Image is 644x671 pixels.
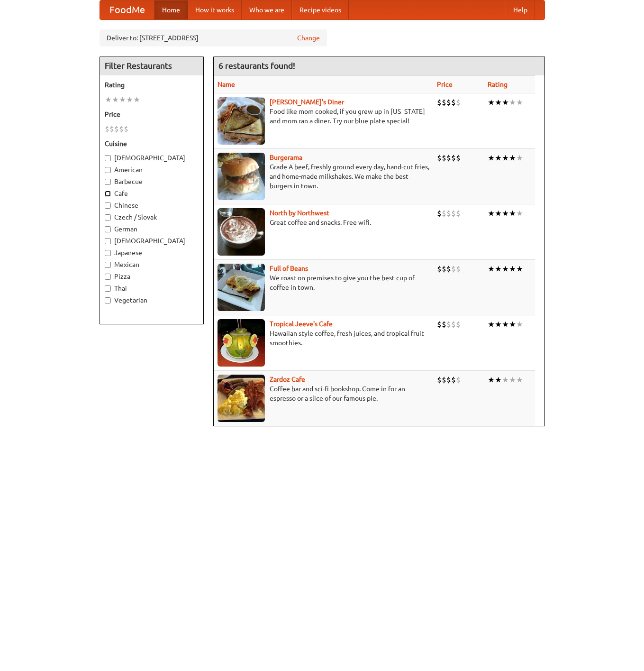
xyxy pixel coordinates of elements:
[105,248,199,257] label: Japanese
[218,264,265,311] img: beans.jpg
[105,285,111,292] input: Thai
[218,218,429,227] p: Great coffee and snacks. Free wifi.
[442,153,446,163] li: $
[154,0,188,19] a: Home
[446,319,451,330] li: $
[105,295,199,305] label: Vegetarian
[270,154,302,161] b: Burgerama
[495,319,502,330] li: ★
[509,208,516,219] li: ★
[218,162,429,191] p: Grade A beef, freshly ground every day, hand-cut fries, and home-made milkshakes. We make the bes...
[105,284,199,293] label: Thai
[105,155,111,161] input: [DEMOGRAPHIC_DATA]
[188,0,242,19] a: How it works
[488,153,495,163] li: ★
[488,319,495,330] li: ★
[105,110,199,119] h5: Price
[495,264,502,274] li: ★
[495,375,502,385] li: ★
[218,319,265,367] img: jeeves.jpg
[218,384,429,403] p: Coffee bar and sci-fi bookshop. Come in for an espresso or a slice of our famous pie.
[105,214,111,221] input: Czech / Slovak
[100,29,327,46] div: Deliver to: [STREET_ADDRESS]
[502,319,509,330] li: ★
[297,33,320,43] a: Change
[133,94,140,105] li: ★
[218,273,429,292] p: We roast on premises to give you the best cup of coffee in town.
[105,189,199,198] label: Cafe
[516,375,523,385] li: ★
[119,94,126,105] li: ★
[509,264,516,274] li: ★
[124,124,128,134] li: $
[516,208,523,219] li: ★
[502,153,509,163] li: ★
[442,264,446,274] li: $
[442,375,446,385] li: $
[509,319,516,330] li: ★
[509,153,516,163] li: ★
[437,81,453,88] a: Price
[270,265,308,272] b: Full of Beans
[112,94,119,105] li: ★
[442,319,446,330] li: $
[105,236,199,246] label: [DEMOGRAPHIC_DATA]
[218,97,265,145] img: sallys.jpg
[105,238,111,244] input: [DEMOGRAPHIC_DATA]
[488,264,495,274] li: ★
[119,124,124,134] li: $
[509,97,516,108] li: ★
[456,153,461,163] li: $
[105,139,199,148] h5: Cuisine
[437,153,442,163] li: $
[451,319,456,330] li: $
[105,224,199,234] label: German
[451,97,456,108] li: $
[100,0,154,19] a: FoodMe
[105,191,111,197] input: Cafe
[516,264,523,274] li: ★
[218,61,295,70] ng-pluralize: 6 restaurants found!
[270,209,329,217] a: North by Northwest
[437,97,442,108] li: $
[516,319,523,330] li: ★
[105,202,111,209] input: Chinese
[105,274,111,280] input: Pizza
[105,179,111,185] input: Barbecue
[516,153,523,163] li: ★
[109,124,114,134] li: $
[495,97,502,108] li: ★
[451,153,456,163] li: $
[502,264,509,274] li: ★
[105,250,111,256] input: Japanese
[456,264,461,274] li: $
[292,0,349,19] a: Recipe videos
[488,208,495,219] li: ★
[495,153,502,163] li: ★
[105,124,109,134] li: $
[437,319,442,330] li: $
[437,264,442,274] li: $
[105,297,111,303] input: Vegetarian
[270,376,305,383] a: Zardoz Cafe
[270,98,344,106] a: [PERSON_NAME]'s Diner
[126,94,133,105] li: ★
[502,97,509,108] li: ★
[270,320,333,328] a: Tropical Jeeve's Cafe
[437,208,442,219] li: $
[516,97,523,108] li: ★
[242,0,292,19] a: Who we are
[114,124,119,134] li: $
[456,319,461,330] li: $
[218,107,429,126] p: Food like mom cooked, if you grew up in [US_STATE] and mom ran a diner. Try our blue plate special!
[218,81,235,88] a: Name
[105,177,199,186] label: Barbecue
[105,212,199,222] label: Czech / Slovak
[442,97,446,108] li: $
[446,375,451,385] li: $
[446,97,451,108] li: $
[442,208,446,219] li: $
